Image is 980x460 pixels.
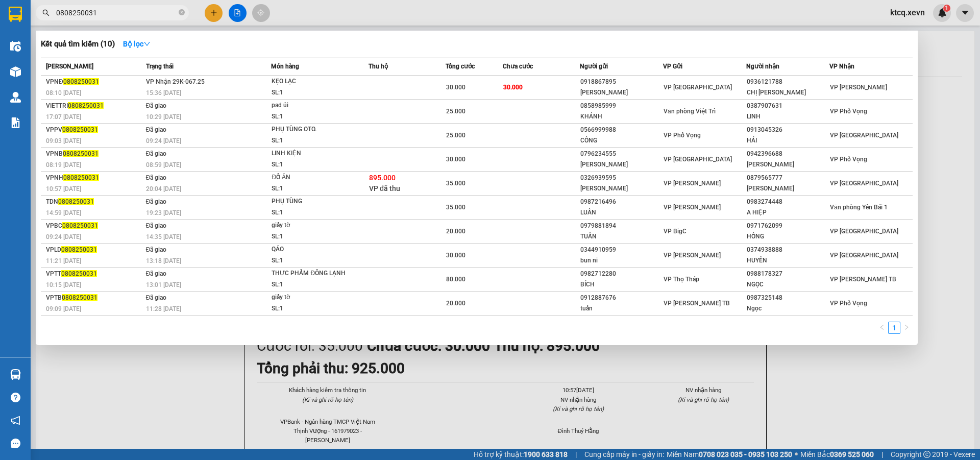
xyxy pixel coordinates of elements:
button: right [900,322,913,334]
span: 0808250031 [63,150,99,157]
div: KẸO LẠC [272,76,348,87]
span: 09:24 [DATE] [46,233,81,240]
button: left [876,322,888,334]
span: down [143,40,151,47]
div: SL: 1 [272,303,348,314]
span: 09:24 [DATE] [146,137,181,144]
div: 0942396688 [747,149,829,159]
div: SL: 1 [272,231,348,243]
span: 0808250031 [61,246,97,253]
span: Đã giao [146,270,167,277]
span: 25.000 [446,132,465,139]
span: 895.000 [369,174,396,182]
img: solution-icon [10,117,21,128]
span: VP [GEOGRAPHIC_DATA] [830,180,898,187]
span: VP [PERSON_NAME] [830,84,887,91]
span: VP [PERSON_NAME] TB [664,300,730,307]
div: VPTT [46,269,143,279]
span: Trạng thái [146,63,174,70]
div: pad ủi [272,100,348,111]
span: close-circle [179,9,185,15]
div: VPTB [46,293,143,303]
span: 08:19 [DATE] [46,161,81,168]
div: 0971762099 [747,221,829,231]
div: bun ni [580,255,663,266]
span: VP [GEOGRAPHIC_DATA] [830,228,898,235]
span: 0808250031 [61,270,97,277]
input: Tìm tên, số ĐT hoặc mã đơn [56,7,177,18]
div: THỰC PHẨM ĐÔNG LẠNH [272,268,348,279]
div: SL: 1 [272,135,348,147]
div: BÍCH [580,279,663,290]
img: warehouse-icon [10,92,21,103]
div: 0344910959 [580,245,663,255]
span: VP Thọ Tháp [664,276,699,283]
button: Bộ lọcdown [115,36,159,52]
span: VP [GEOGRAPHIC_DATA] [664,156,732,163]
div: ĐỒ ĂN [272,172,348,183]
div: VPPV [46,125,143,135]
span: Tổng cước [446,63,475,70]
span: Chưa cước [503,63,533,70]
div: giấy tờ [272,292,348,303]
div: PHỤ TÙNG OTO. [272,124,348,135]
span: Thu hộ [369,63,388,70]
div: Ngọc [747,303,829,314]
span: 10:15 [DATE] [46,281,81,288]
span: message [11,439,20,448]
span: VP đã thu [369,184,400,192]
span: 20.000 [446,300,465,307]
img: warehouse-icon [10,369,21,380]
img: warehouse-icon [10,66,21,77]
span: 30.000 [446,156,465,163]
span: 25.000 [446,108,465,115]
span: left [879,324,885,330]
span: question-circle [11,393,20,402]
span: 20:04 [DATE] [146,185,181,192]
div: 0988178327 [747,269,829,279]
span: VP [GEOGRAPHIC_DATA] [830,132,898,139]
span: 0808250031 [63,174,99,181]
span: close-circle [179,8,185,18]
span: 0808250031 [62,294,97,301]
span: Đã giao [146,294,167,301]
div: giấy tờ [272,220,348,231]
div: KHÁNH [580,111,663,122]
span: 11:28 [DATE] [146,305,181,312]
div: 0326939595 [580,173,663,183]
img: warehouse-icon [10,41,21,52]
span: Đã giao [146,222,167,229]
span: Người gửi [580,63,608,70]
span: [PERSON_NAME] [46,63,93,70]
span: VP BigC [664,228,687,235]
span: 20.000 [446,228,465,235]
div: 0912887676 [580,293,663,303]
div: LINH KIỆN [272,148,348,159]
span: 09:09 [DATE] [46,305,81,312]
span: VP Phố Vọng [830,108,867,115]
span: VP [PERSON_NAME] TB [830,276,896,283]
div: LINH [747,111,829,122]
div: 0979881894 [580,221,663,231]
span: Văn phòng Yên Bái 1 [830,204,888,211]
span: 14:59 [DATE] [46,209,81,216]
div: HUYỀN [747,255,829,266]
div: 0983274448 [747,197,829,207]
span: 0808250031 [62,222,98,229]
div: [PERSON_NAME] [747,159,829,170]
span: 08:10 [DATE] [46,89,81,96]
div: LUÂN [580,207,663,218]
div: SL: 1 [272,159,348,171]
span: VP [PERSON_NAME] [664,180,721,187]
div: VIETTRI [46,101,143,111]
span: 0808250031 [63,78,99,85]
div: HẢI [747,135,829,146]
div: 0374938888 [747,245,829,255]
span: 14:35 [DATE] [146,233,181,240]
a: 1 [889,322,900,333]
span: 35.000 [446,204,465,211]
div: 0918867895 [580,77,663,87]
span: VP Nhận [829,63,854,70]
span: 13:01 [DATE] [146,281,181,288]
span: VP Phố Vọng [830,156,867,163]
